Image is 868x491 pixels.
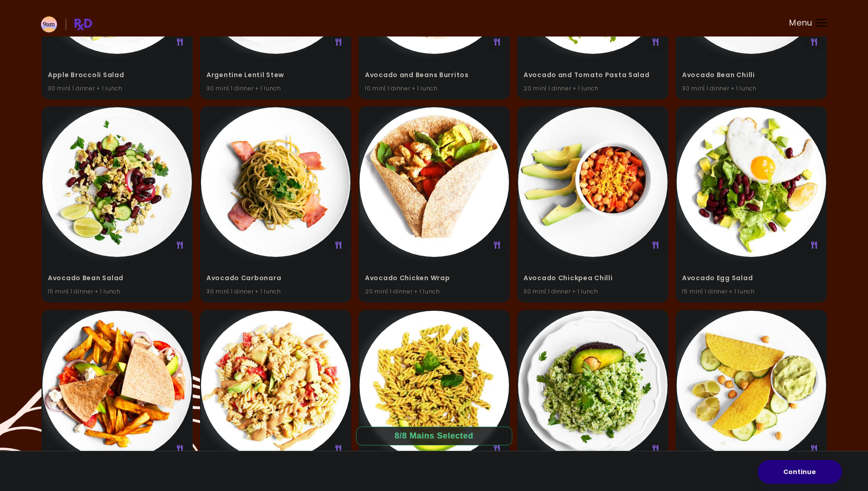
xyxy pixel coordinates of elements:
div: See Meal Plan [647,237,664,253]
div: 15 min | 1 dinner + 1 lunch [48,287,186,296]
div: See Meal Plan [172,440,188,457]
h4: Avocado and Tomato Pasta Salad [524,68,662,82]
div: See Meal Plan [330,34,347,50]
div: See Meal Plan [806,440,822,457]
div: See Meal Plan [330,440,347,457]
button: Continue [758,460,842,484]
div: 30 min | 1 dinner + 1 lunch [524,287,662,296]
h4: Apple Broccoli Salad [48,68,186,82]
div: 10 min | 1 dinner + 1 lunch [365,84,503,93]
div: See Meal Plan [489,440,505,457]
div: See Meal Plan [330,237,347,253]
div: See Meal Plan [647,440,664,457]
div: 8 / 8 Mains Selected [388,430,480,442]
div: 15 min | 1 dinner + 1 lunch [682,287,821,296]
span: Menu [789,19,812,27]
img: RxDiet [41,16,92,32]
h4: Avocado and Beans Burritos [365,68,503,82]
div: 30 min | 1 dinner + 1 lunch [206,84,345,93]
div: 20 min | 1 dinner + 1 lunch [524,84,662,93]
div: See Meal Plan [172,237,188,253]
div: 30 min | 1 dinner + 1 lunch [682,84,821,93]
div: See Meal Plan [489,237,505,253]
h4: Avocado Egg Salad [682,271,821,286]
div: See Meal Plan [647,34,664,50]
div: 30 min | 1 dinner + 1 lunch [48,84,186,93]
div: See Meal Plan [806,237,822,253]
h4: Avocado Bean Salad [48,271,186,286]
div: 20 min | 1 dinner + 1 lunch [365,287,503,296]
h4: Avocado Chicken Wrap [365,271,503,286]
div: See Meal Plan [489,34,505,50]
h4: Avocado Carbonara [206,271,345,286]
div: See Meal Plan [172,34,188,50]
div: See Meal Plan [806,34,822,50]
div: 30 min | 1 dinner + 1 lunch [206,287,345,296]
h4: Argentine Lentil Stew [206,68,345,82]
h4: Avocado Chickpea Chilli [524,271,662,286]
h4: Avocado Bean Chilli [682,68,821,82]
